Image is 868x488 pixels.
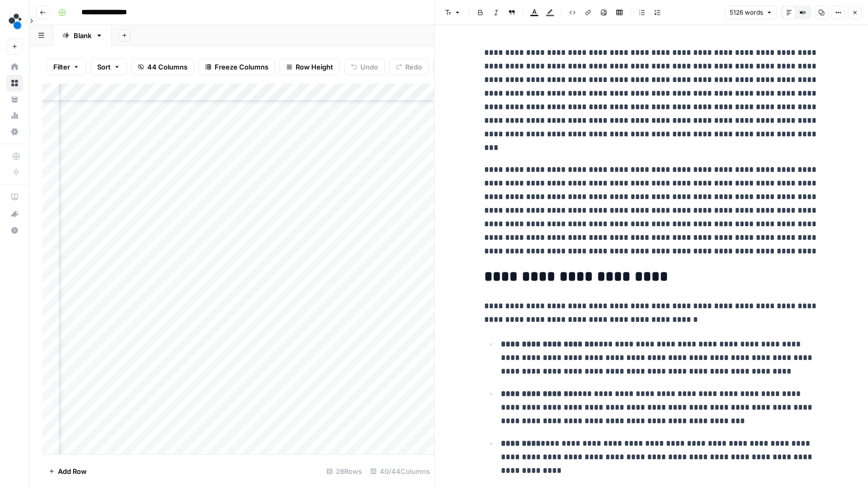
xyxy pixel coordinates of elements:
[279,59,340,75] button: Row Height
[90,59,127,75] button: Sort
[6,75,23,91] a: Browse
[42,463,93,480] button: Add Row
[730,8,763,17] span: 5126 words
[97,62,111,72] span: Sort
[74,30,91,41] div: Blank
[147,62,187,72] span: 44 Columns
[6,107,23,124] a: Usage
[6,8,23,34] button: Workspace: spot.ai
[215,62,268,72] span: Freeze Columns
[6,205,23,222] button: What's new?
[46,59,86,75] button: Filter
[6,123,23,140] a: Settings
[725,6,777,19] button: 5126 words
[344,59,385,75] button: Undo
[296,62,333,72] span: Row Height
[58,466,87,477] span: Add Row
[6,222,23,239] button: Help + Support
[6,59,23,75] a: Home
[366,463,434,480] div: 40/44 Columns
[389,59,429,75] button: Redo
[53,62,70,72] span: Filter
[322,463,366,480] div: 28 Rows
[131,59,194,75] button: 44 Columns
[198,59,275,75] button: Freeze Columns
[6,189,23,205] a: AirOps Academy
[6,91,23,108] a: Your Data
[53,25,112,46] a: Blank
[6,12,25,31] img: spot.ai Logo
[7,206,22,222] div: What's new?
[405,62,422,72] span: Redo
[360,62,378,72] span: Undo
